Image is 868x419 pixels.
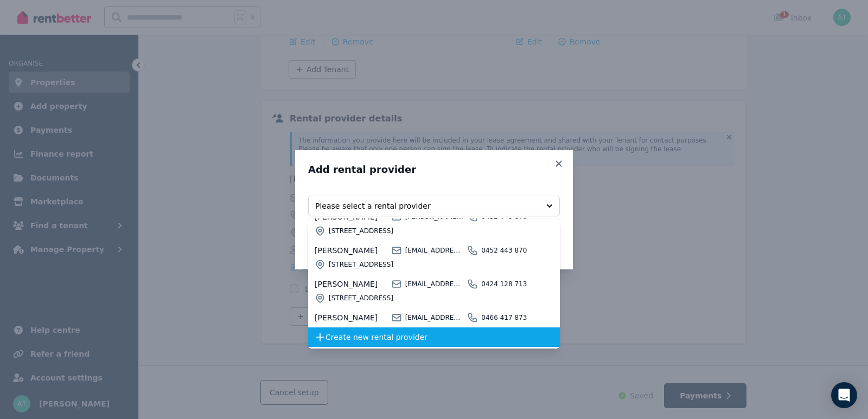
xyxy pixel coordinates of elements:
span: [STREET_ADDRESS] [329,294,540,302]
span: [PERSON_NAME] [315,245,388,256]
div: Open Intercom Messenger [831,382,857,408]
ul: Please select a rental provider [308,218,560,349]
span: 0466 417 873 [481,313,540,322]
span: [STREET_ADDRESS] [329,227,540,235]
span: Create new rental provider [325,332,540,343]
h3: Add rental provider [308,163,560,176]
span: [EMAIL_ADDRESS][DOMAIN_NAME] [405,280,464,288]
span: 0452 443 870 [481,246,540,255]
button: Please select a rental provider [308,196,560,216]
span: [EMAIL_ADDRESS][DOMAIN_NAME] [405,246,464,255]
span: 0424 128 713 [481,280,540,288]
span: [PERSON_NAME] [315,312,388,323]
span: [PERSON_NAME] [315,279,388,289]
span: [STREET_ADDRESS] [329,260,540,269]
span: Please select a rental provider [315,201,538,211]
span: [EMAIL_ADDRESS][DOMAIN_NAME] [405,313,464,322]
